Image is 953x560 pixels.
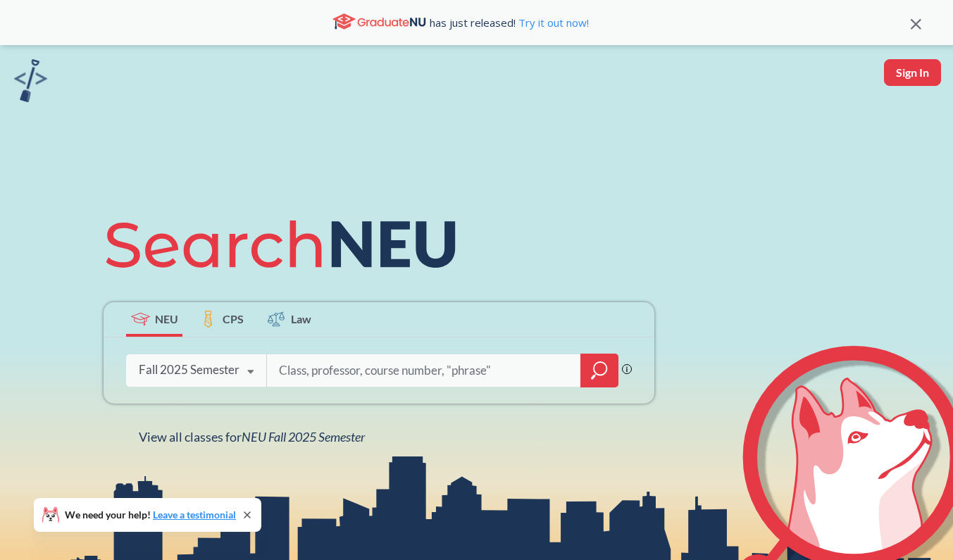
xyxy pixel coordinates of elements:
[223,311,244,327] span: CPS
[139,429,365,444] span: View all classes for
[516,15,589,30] a: Try it out now!
[580,354,618,387] div: magnifying glass
[139,362,239,378] div: Fall 2025 Semester
[884,59,941,86] button: Sign In
[278,356,571,385] input: Class, professor, course number, "phrase"
[65,510,236,520] span: We need your help!
[242,429,365,444] span: NEU Fall 2025 Semester
[291,311,311,327] span: Law
[14,59,47,106] a: sandbox logo
[430,15,589,30] span: has just released!
[591,361,608,380] svg: magnifying glass
[153,509,236,521] a: Leave a testimonial
[155,311,178,327] span: NEU
[14,59,47,102] img: sandbox logo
